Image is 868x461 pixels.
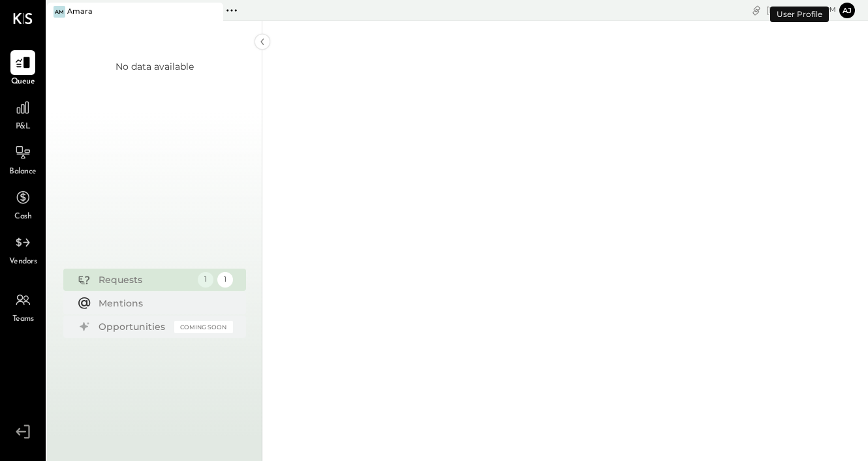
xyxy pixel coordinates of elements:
span: Queue [11,76,35,88]
a: P&L [1,95,45,133]
div: Amara [67,7,93,17]
span: Teams [12,314,34,325]
span: pm [825,5,836,14]
div: Am [54,6,65,18]
button: aj [839,3,855,18]
span: Vendors [9,256,37,268]
a: Teams [1,288,45,325]
div: Requests [99,273,191,286]
div: User Profile [770,7,829,22]
div: Coming Soon [174,321,233,333]
a: Balance [1,140,45,178]
a: Queue [1,50,45,88]
div: copy link [750,3,763,17]
div: 1 [217,272,233,288]
span: Cash [14,211,31,223]
div: 1 [198,272,213,288]
span: Balance [9,166,37,178]
div: Mentions [99,297,226,310]
a: Cash [1,185,45,223]
span: P&L [16,121,31,133]
div: Opportunities [99,320,168,333]
a: Vendors [1,230,45,268]
div: [DATE] [766,4,836,16]
div: No data available [116,60,194,73]
span: 2 : 50 [797,4,823,16]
